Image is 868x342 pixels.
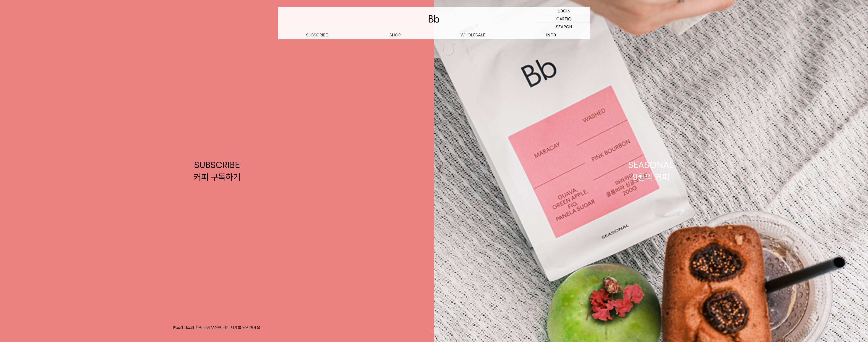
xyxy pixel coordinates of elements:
[556,15,567,23] p: CART
[278,31,356,39] a: SUBSCRIBE
[538,7,590,15] a: LOGIN
[556,23,572,31] p: SEARCH
[194,159,241,183] div: SUBSCRIBE 커피 구독하기
[567,15,572,23] p: (0)
[429,15,439,23] img: 로고
[538,15,590,23] a: CART (0)
[356,31,434,39] a: SHOP
[512,31,590,39] p: INFO
[434,31,512,39] p: WHOLESALE
[628,159,674,183] div: SEASONAL 9월의 커피
[558,7,571,15] p: LOGIN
